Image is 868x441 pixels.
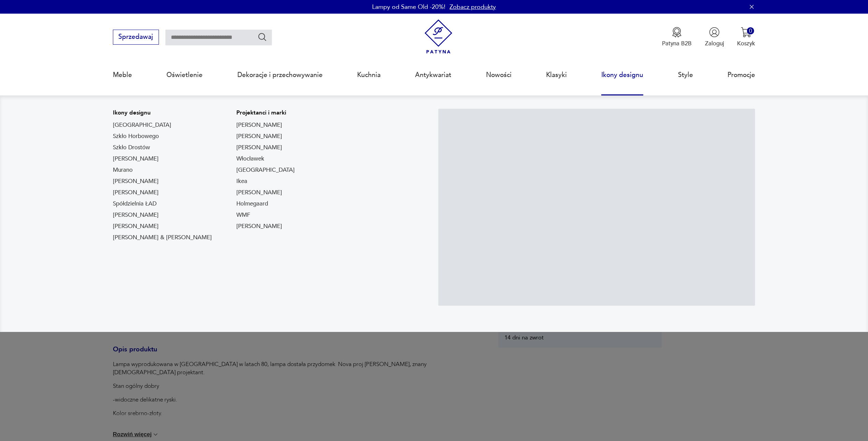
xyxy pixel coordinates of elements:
[236,166,295,174] a: [GEOGRAPHIC_DATA]
[113,143,150,152] a: Szkło Drostów
[357,59,381,91] a: Kuchnia
[236,211,250,219] a: WMF
[113,121,171,129] a: [GEOGRAPHIC_DATA]
[372,3,445,11] p: Lampy od Same Old -20%!
[236,109,295,117] p: Projektanci i marki
[113,109,212,117] p: Ikony designu
[415,59,451,91] a: Antykwariat
[662,40,692,47] p: Patyna B2B
[546,59,567,91] a: Klasyki
[236,188,282,197] a: [PERSON_NAME]
[727,59,755,91] a: Promocje
[113,155,159,163] a: [PERSON_NAME]
[705,27,724,47] button: Zaloguj
[662,27,692,47] a: Ikona medaluPatyna B2B
[662,27,692,47] button: Patyna B2B
[450,3,496,11] a: Zobacz produkty
[236,121,282,129] a: [PERSON_NAME]
[113,30,159,45] button: Sprzedawaj
[421,19,456,54] img: Patyna - sklep z meblami i dekoracjami vintage
[258,32,267,42] button: Szukaj
[236,155,264,163] a: Włocławek
[113,177,159,185] a: [PERSON_NAME]
[113,222,159,230] a: [PERSON_NAME]
[113,188,159,197] a: [PERSON_NAME]
[486,59,512,91] a: Nowości
[113,35,159,40] a: Sprzedawaj
[672,27,682,37] img: Ikona medalu
[236,143,282,152] a: [PERSON_NAME]
[678,59,693,91] a: Style
[237,59,323,91] a: Dekoracje i przechowywanie
[236,200,268,208] a: Holmegaard
[709,27,720,37] img: Ikonka użytkownika
[705,40,724,47] p: Zaloguj
[113,166,133,174] a: Murano
[601,59,643,91] a: Ikony designu
[737,40,755,47] p: Koszyk
[113,132,159,140] a: Szkło Horbowego
[737,27,755,47] button: 0Koszyk
[113,59,132,91] a: Meble
[236,177,247,185] a: Ikea
[166,59,203,91] a: Oświetlenie
[236,222,282,230] a: [PERSON_NAME]
[113,233,212,242] a: [PERSON_NAME] & [PERSON_NAME]
[236,132,282,140] a: [PERSON_NAME]
[747,27,754,34] div: 0
[113,200,157,208] a: Spółdzielnia ŁAD
[741,27,751,37] img: Ikona koszyka
[113,211,159,219] a: [PERSON_NAME]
